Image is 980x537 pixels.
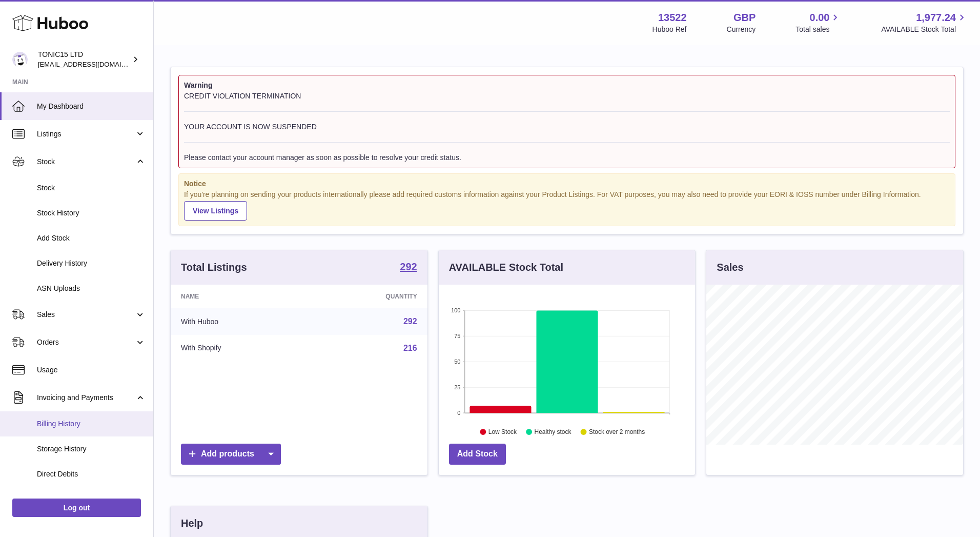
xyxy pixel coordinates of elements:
a: 1,977.24 AVAILABLE Stock Total [881,11,968,34]
span: Account Balance [37,494,146,504]
th: Name [171,285,309,308]
h3: Total Listings [181,261,247,274]
span: Direct Debits [37,469,146,479]
span: Add Stock [37,233,146,243]
div: If you're planning on sending your products internationally please add required customs informati... [184,190,950,221]
a: 0.00 Total sales [795,11,841,34]
span: 1,977.24 [916,11,956,25]
h3: AVAILABLE Stock Total [449,261,563,274]
text: 0 [457,410,460,416]
text: 50 [454,359,460,365]
span: ASN Uploads [37,284,146,293]
span: Orders [37,337,135,347]
th: Quantity [309,285,427,308]
span: Billing History [37,419,146,429]
span: Stock [37,157,135,167]
span: Total sales [795,25,841,34]
span: My Dashboard [37,102,146,111]
span: Delivery History [37,258,146,268]
span: Stock [37,183,146,193]
text: Stock over 2 months [589,429,645,436]
text: 75 [454,333,460,339]
span: AVAILABLE Stock Total [881,25,968,34]
a: Add products [181,444,281,465]
span: Sales [37,310,135,320]
div: Currency [727,25,756,34]
a: Add Stock [449,444,506,465]
a: Log out [12,499,141,517]
a: View Listings [184,201,247,221]
span: Usage [37,365,146,375]
td: With Huboo [171,308,309,335]
text: 25 [454,384,460,390]
span: Storage History [37,444,146,454]
a: 292 [403,317,417,326]
img: pamper@tonic15.com [12,52,28,67]
a: 292 [400,262,417,274]
a: 216 [403,344,417,352]
strong: Warning [184,81,950,90]
text: Low Stock [488,429,517,436]
div: CREDIT VIOLATION TERMINATION YOUR ACCOUNT IS NOW SUSPENDED Please contact your account manager as... [184,91,950,163]
div: TONIC15 LTD [38,50,130,69]
text: Healthy stock [534,429,571,436]
td: With Shopify [171,335,309,362]
span: [EMAIL_ADDRESS][DOMAIN_NAME] [38,60,151,68]
strong: 292 [400,262,417,272]
strong: 13522 [658,11,687,25]
text: 100 [451,307,460,313]
h3: Sales [717,261,743,274]
span: Invoicing and Payments [37,393,135,403]
span: Listings [37,129,135,139]
span: Stock History [37,208,146,218]
strong: Notice [184,179,950,189]
h3: Help [181,516,203,530]
strong: GBP [733,11,756,25]
div: Huboo Ref [652,25,687,34]
span: 0.00 [810,11,830,25]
